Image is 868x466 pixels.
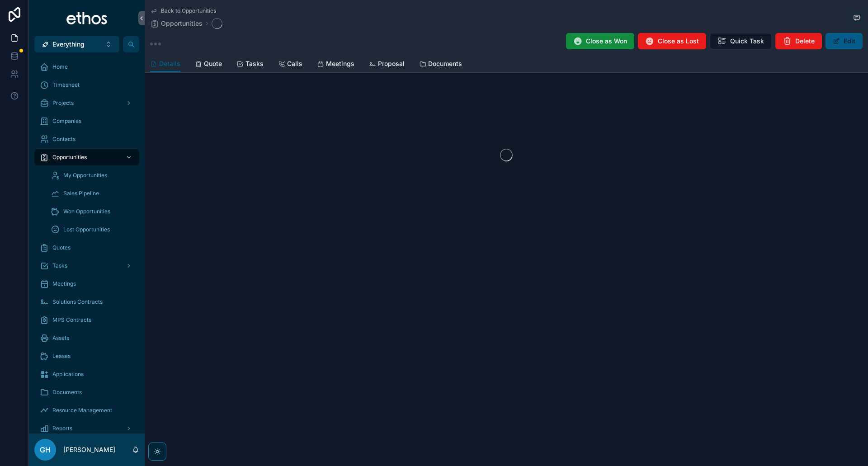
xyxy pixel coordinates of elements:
a: Calls [278,56,302,74]
a: Meetings [317,56,354,74]
a: Lost Opportunities [45,221,139,238]
span: Close as Lost [658,37,699,46]
a: Quote [195,56,222,74]
button: Close as Won [566,33,634,49]
a: Companies [34,113,139,129]
button: Select Button [34,36,119,52]
a: Timesheet [34,77,139,93]
a: Projects [34,95,139,111]
a: Quotes [34,240,139,256]
a: Tasks [236,56,264,74]
a: My Opportunities [45,167,139,184]
span: Sales Pipeline [63,190,99,197]
a: Documents [34,384,139,400]
button: Edit [826,33,863,49]
a: Contacts [34,131,139,147]
a: Resource Management [34,402,139,419]
a: Leases [34,348,139,364]
span: Back to Opportunities [161,7,216,14]
span: Companies [52,118,81,125]
span: Meetings [52,280,76,287]
div: scrollable content [29,52,145,433]
span: Quick Task [730,37,764,46]
span: Resource Management [52,407,112,414]
span: Calls [287,59,302,68]
a: Proposal [369,56,405,74]
button: Close as Lost [638,33,706,49]
a: Won Opportunities [45,203,139,220]
span: Tasks [245,59,264,68]
span: Opportunities [161,19,203,28]
span: GH [40,444,51,455]
span: Assets [52,334,69,342]
span: Proposal [378,59,405,68]
span: Won Opportunities [63,208,110,215]
span: Solutions Contracts [52,298,103,306]
a: MPS Contracts [34,312,139,328]
span: Lost Opportunities [63,226,110,233]
p: [PERSON_NAME] [63,445,115,454]
button: Delete [775,33,822,49]
span: Close as Won [586,37,627,46]
span: Leases [52,353,71,360]
a: Home [34,59,139,75]
a: Assets [34,330,139,346]
a: Details [150,56,180,73]
span: Timesheet [52,81,80,89]
a: Tasks [34,258,139,274]
span: MPS Contracts [52,316,91,324]
a: Sales Pipeline [45,185,139,202]
a: Solutions Contracts [34,294,139,310]
span: Delete [795,37,815,46]
img: App logo [66,11,108,25]
span: Reports [52,425,72,432]
span: Applications [52,371,84,378]
span: Details [159,59,180,68]
span: My Opportunities [63,172,107,179]
a: Opportunities [150,19,203,28]
span: Quote [204,59,222,68]
a: Documents [419,56,462,74]
a: Applications [34,366,139,382]
a: Reports [34,420,139,437]
span: Everything [52,40,85,49]
a: Meetings [34,276,139,292]
span: Projects [52,99,74,107]
a: Opportunities [34,149,139,165]
span: Tasks [52,262,67,269]
button: Quick Task [710,33,772,49]
span: Meetings [326,59,354,68]
a: Back to Opportunities [150,7,216,14]
span: Opportunities [52,154,87,161]
span: Contacts [52,136,75,143]
span: Documents [428,59,462,68]
span: Home [52,63,68,71]
span: Quotes [52,244,71,251]
span: Documents [52,389,82,396]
